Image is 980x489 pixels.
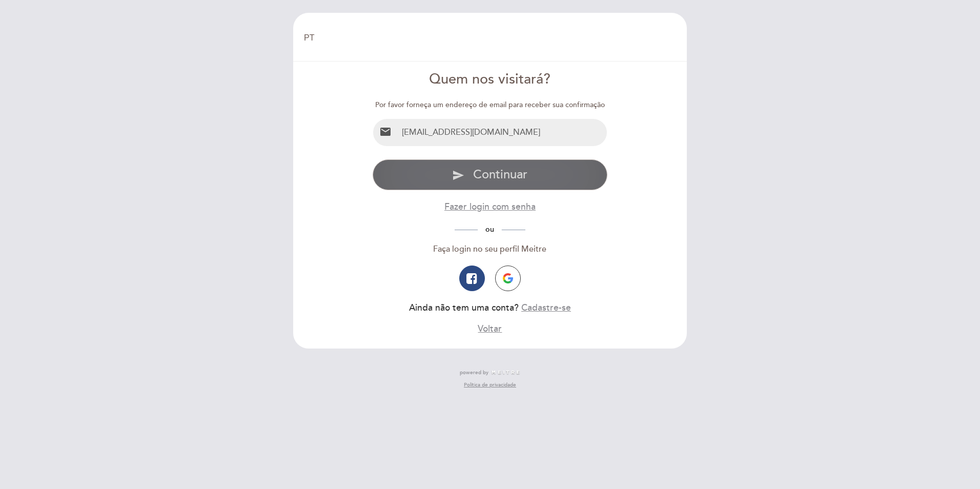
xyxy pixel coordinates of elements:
a: Política de privacidade [464,381,516,389]
img: MEITRE [491,370,520,375]
span: Ainda não tem uma conta? [409,302,519,313]
button: Cadastre-se [521,301,571,314]
div: Por favor forneça um endereço de email para receber sua confirmação [373,100,608,110]
span: Continuar [473,167,527,182]
i: email [379,126,392,138]
button: Voltar [478,322,502,335]
button: Fazer login com senha [444,200,536,213]
input: Email [398,119,607,146]
span: powered by [460,369,488,376]
button: send Continuar [373,159,608,190]
div: Quem nos visitará? [373,70,608,90]
span: ou [478,225,502,234]
img: icon-google.png [503,273,513,283]
a: powered by [460,369,520,376]
i: send [452,169,464,181]
div: Faça login no seu perfil Meitre [373,243,608,255]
